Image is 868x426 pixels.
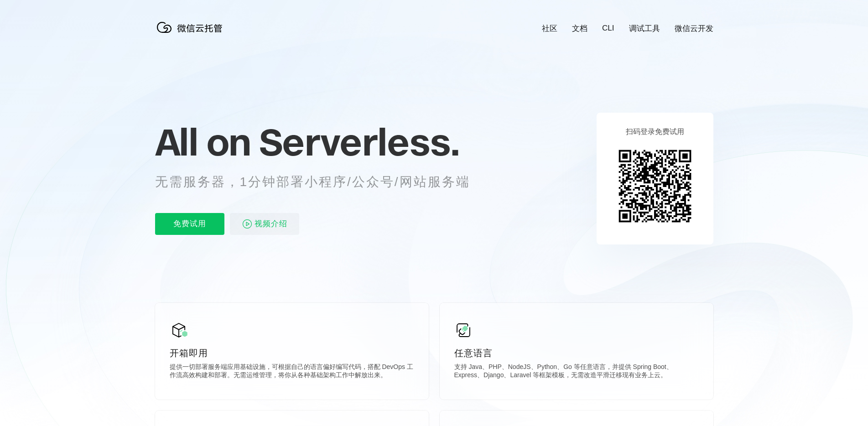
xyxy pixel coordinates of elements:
[572,23,587,34] a: 文档
[155,213,224,235] p: 免费试用
[155,30,228,38] a: 微信云托管
[602,24,614,33] a: CLI
[454,347,699,359] p: 任意语言
[255,213,287,235] span: 视频介绍
[170,363,414,381] p: 提供一切部署服务端应用基础设施，可根据自己的语言偏好编写代码，搭配 DevOps 工作流高效构建和部署。无需运维管理，将你从各种基础架构工作中解放出来。
[155,18,228,36] img: 微信云托管
[675,23,713,34] a: 微信云开发
[170,347,414,359] p: 开箱即用
[629,23,660,34] a: 调试工具
[454,363,699,381] p: 支持 Java、PHP、NodeJS、Python、Go 等任意语言，并提供 Spring Boot、Express、Django、Laravel 等框架模板，无需改造平滑迁移现有业务上云。
[155,119,250,165] span: All on
[242,218,253,229] img: video_play.svg
[259,119,459,165] span: Serverless.
[542,23,557,34] a: 社区
[155,173,487,191] p: 无需服务器，1分钟部署小程序/公众号/网站服务端
[626,127,684,137] p: 扫码登录免费试用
